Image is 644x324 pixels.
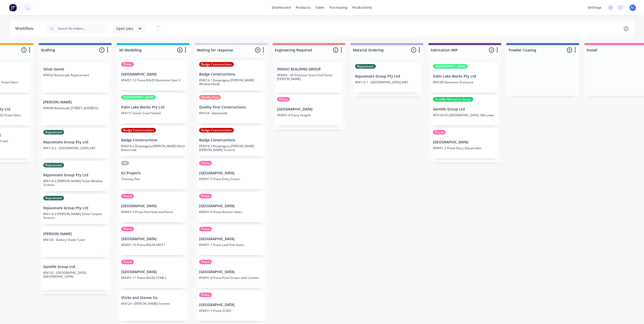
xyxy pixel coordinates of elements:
[121,177,185,181] p: Chimney Flue
[433,80,497,84] p: KF4108 Generator Enclosure
[199,276,263,280] p: KF4091-8 Prana Front Screen with Coreten
[121,302,185,306] p: KF4123 - [PERSON_NAME] Screens
[43,196,64,200] div: Rejuvenate
[116,26,133,31] span: Open Jobs
[43,130,64,135] div: Rejuvenate
[353,62,421,92] div: RejuvenateRejuvenate Group Pty LtdKF4112-1 - [GEOGRAPHIC_DATA] AMS
[43,206,107,210] p: Rejuvenate Group Pty Ltd
[199,177,263,181] p: KF4091-5 Prana Entry Screen
[197,192,265,222] div: Prana[GEOGRAPHIC_DATA]KF4091-6 Prana Booster Gates
[119,93,187,123] div: [GEOGRAPHIC_DATA]Palm Lake Works Pty LtdKF4115 Tennis Court Shelter
[199,72,263,77] p: Badge Constructions
[43,232,107,236] p: [PERSON_NAME]
[41,128,109,158] div: RejuvenateRejuvenate Group Pty LtdKF4112-2 - [GEOGRAPHIC_DATA] ABS
[121,296,185,300] p: Sticks and Stones Co.
[121,105,185,109] p: Palm Lake Works Pty Ltd
[121,95,156,100] div: [GEOGRAPHIC_DATA]
[121,194,134,198] div: Prana
[199,111,263,115] p: KF4124 - Balustrade
[350,4,375,11] div: productivity
[119,291,187,321] div: Sticks and Stones Co.KF4123 - [PERSON_NAME] Screens
[277,73,341,81] p: KF4006 - 35 Primrose Street Pool Fence [PERSON_NAME]
[199,243,263,247] p: KF4091-7 Prana Leaf Pool Gates
[43,238,107,242] p: KF4130 - Battery Shade Cover
[121,243,185,247] p: KF4091-10 Prana BAL04 HRST1
[43,73,107,77] p: KF4032 Balustrade Replacement
[119,225,187,255] div: Prana[GEOGRAPHIC_DATA]KF4091-10 Prana BAL04 HRST1
[121,227,134,231] div: Prana
[58,24,108,34] input: Search for orders...
[431,62,499,92] div: [GEOGRAPHIC_DATA]Palm Lake Works Pty LtdKF4108 Generator Enclosure
[121,161,129,165] div: K2
[199,95,221,100] div: Quality First
[119,192,187,222] div: Prana[GEOGRAPHIC_DATA]KF4091-3 Prana Pool Gate and Fence
[433,113,497,117] p: KF3134-09 [GEOGRAPHIC_DATA] 188 Lower
[433,64,468,69] div: [GEOGRAPHIC_DATA]
[327,4,350,11] div: purchasing
[119,126,187,156] div: Badge ConstructionsBadge ConstructionsKF4016-2 Burpengary [PERSON_NAME] Mesh Balustrade
[197,126,265,156] div: Badge ConstructionsBadge ConstructionsKF4016-3 Burpengary [PERSON_NAME] [PERSON_NAME] Screens
[121,171,185,175] p: K2 Projects
[41,62,109,92] div: Silver SandsKF4032 Balustrade Replacement
[585,4,604,11] div: settings
[277,113,341,117] p: KF4091-4 Prana Pergola
[269,4,293,11] a: dashboard
[433,140,497,144] p: [GEOGRAPHIC_DATA]
[197,159,265,189] div: Prana[GEOGRAPHIC_DATA]KF4091-5 Prana Entry Screen
[41,161,109,191] div: RejuvenateRejuvenate Group Pty LtdKF4114-2 [PERSON_NAME] Street Window Screens
[15,26,36,32] div: Workflow
[43,146,107,150] p: KF4112-2 - [GEOGRAPHIC_DATA] ABS
[43,106,107,110] p: KF4068 Balustrade [STREET_ADDRESS]
[277,107,341,111] p: [GEOGRAPHIC_DATA]
[121,111,185,115] p: KF4115 Tennis Court Shelter
[293,4,313,11] div: products
[121,138,185,142] p: Badge Constructions
[199,78,263,86] p: KF4016-1 Burpengary [PERSON_NAME] Window Hoods
[199,128,234,132] div: Badge Constructions
[121,260,134,264] div: Prana
[433,97,473,102] div: Gemlife Maroochy Quays
[275,95,343,125] div: Prana[GEOGRAPHIC_DATA]KF4091-4 Prana Pergola
[199,227,212,231] div: Prana
[197,291,265,321] div: Prana[GEOGRAPHIC_DATA]KF4091-9 Prana SCR05
[277,97,290,102] div: Prana
[631,5,635,10] span: AL
[433,130,446,135] div: Prana
[43,163,64,167] div: Rejuvenate
[121,270,185,274] p: [GEOGRAPHIC_DATA]
[199,171,263,175] p: [GEOGRAPHIC_DATA]
[199,210,263,214] p: KF4091-6 Prana Booster Gates
[199,161,212,165] div: Prana
[121,144,185,152] p: KF4016-2 Burpengary [PERSON_NAME] Mesh Balustrade
[199,204,263,208] p: [GEOGRAPHIC_DATA]
[197,258,265,288] div: Prana[GEOGRAPHIC_DATA]KF4091-8 Prana Front Screen with Coreten
[197,60,265,90] div: Badge ConstructionsBadge ConstructionsKF4016-1 Burpengary [PERSON_NAME] Window Hoods
[43,173,107,177] p: Rejuvenate Group Pty Ltd
[199,62,234,67] div: Badge Constructions
[355,64,376,69] div: Rejuvenate
[275,62,343,92] div: INDIGO BUILDING GROUPKF4006 - 35 Primrose Street Pool Fence [PERSON_NAME]
[119,258,187,288] div: Prana[GEOGRAPHIC_DATA]KF4091-11 Prana BAL06 STAIR 2
[43,179,107,187] p: KF4114-2 [PERSON_NAME] Street Window Screens
[199,260,212,264] div: Prana
[355,74,419,79] p: Rejuvenate Group Pty Ltd
[431,95,499,125] div: Gemlife Maroochy QuaysGemlife Group LtdKF3134-09 [GEOGRAPHIC_DATA] 188 Lower
[199,303,263,307] p: [GEOGRAPHIC_DATA]
[313,4,327,11] div: sales
[199,309,263,313] p: KF4091-9 Prana SCR05
[121,78,185,82] p: KF4091-12 Prana BAL05 Basement Stair 3
[433,74,497,79] p: Palm Lake Works Pty Ltd
[199,144,263,152] p: KF4016-3 Burpengary [PERSON_NAME] [PERSON_NAME] Screens
[277,67,341,71] p: INDIGO BUILDING GROUP
[41,227,109,257] div: [PERSON_NAME]KF4130 - Battery Shade Cover
[121,276,185,280] p: KF4091-11 Prana BAL06 STAIR 2
[43,212,107,220] p: KF4114-3 [PERSON_NAME] Street Carport Screens
[197,93,265,123] div: Quality FirstQuality First ConstructionsKF4124 - Balustrade
[43,100,107,104] p: [PERSON_NAME]
[121,72,185,77] p: [GEOGRAPHIC_DATA]
[119,159,187,189] div: K2K2 ProjectsChimney Flue
[43,140,107,144] p: Rejuvenate Group Pty Ltd
[121,62,134,67] div: Prana
[355,80,419,84] p: KF4112-1 - [GEOGRAPHIC_DATA] AMS
[433,146,497,150] p: KF4091-2 Prana Glass Balustrades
